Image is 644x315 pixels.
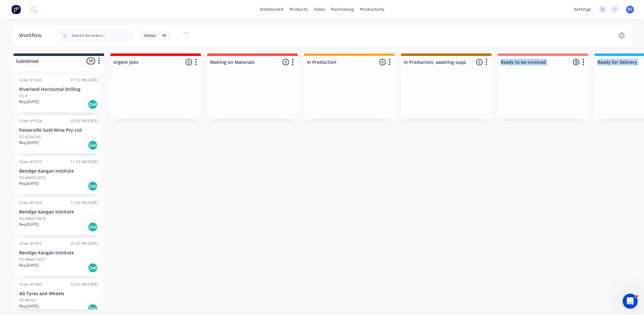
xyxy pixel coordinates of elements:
p: Req. [DATE] [19,222,39,227]
p: Bendigo Kangan Institute [19,209,98,215]
div: sales [311,5,328,14]
div: products [286,5,311,14]
input: Search for orders... [72,29,134,42]
div: Order #105412:00 PM [DATE]Bendigo Kangan InstitutePO #BK015878Req.[DATE]Del [17,197,101,235]
a: dashboard [257,5,286,14]
div: Del [88,99,98,109]
p: Req. [DATE] [19,262,39,268]
div: Order #1028 [19,118,42,124]
span: BS [628,7,632,12]
p: Req. [DATE] [19,99,39,105]
img: Factory [11,5,21,14]
p: PO #294760 [19,134,41,140]
div: Order #1054 [19,200,42,206]
div: 01:12 PM [DATE] [70,77,98,83]
div: Order #1020 [19,77,42,83]
div: Order #102001:12 PM [DATE]Riverland Horizontal DrillingPO #Req.[DATE]Del [17,75,101,113]
p: Riverland Horizontal Drilling [19,87,98,92]
p: Req. [DATE] [19,140,39,146]
div: Del [88,263,98,273]
div: settings [571,5,594,14]
p: Req. [DATE] [19,181,39,186]
div: Order #1069 [19,282,42,287]
div: Del [88,181,98,191]
p: Req. [DATE] [19,303,39,309]
p: Bendigo Kangan Institute [19,250,98,256]
p: PO #BK015877 [19,257,46,262]
div: Workflow [19,32,45,39]
p: PO # [19,93,28,99]
div: 12:00 PM [DATE] [70,200,98,206]
p: PO #BK015879 [19,175,46,181]
div: Order #1055 [19,241,42,246]
span: Views [144,32,156,39]
div: productivity [357,5,387,14]
div: Del [88,140,98,150]
p: AG Tyres and Wheels [19,291,98,296]
iframe: Intercom live chat [623,294,638,309]
p: PO #BK015878 [19,216,46,222]
div: Del [88,304,98,314]
div: Order #105311:59 AM [DATE]Bendigo Kangan InstitutePO #BK015879Req.[DATE]Del [17,157,101,194]
p: Bendigo Kangan Institute [19,169,98,174]
div: 05:03 PM [DATE] [70,241,98,246]
p: PO #9747 [19,298,36,303]
div: purchasing [328,5,357,14]
div: 10:32 AM [DATE] [70,282,98,287]
div: Order #1053 [19,159,42,165]
p: Fosterville Gold Mine Pty Ltd [19,128,98,133]
div: 02:09 PM [DATE] [70,118,98,124]
div: Del [88,222,98,232]
div: 11:59 AM [DATE] [70,159,98,165]
div: Order #102802:09 PM [DATE]Fosterville Gold Mine Pty LtdPO #294760Req.[DATE]Del [17,116,101,153]
div: Order #105505:03 PM [DATE]Bendigo Kangan InstitutePO #BK015877Req.[DATE]Del [17,238,101,276]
